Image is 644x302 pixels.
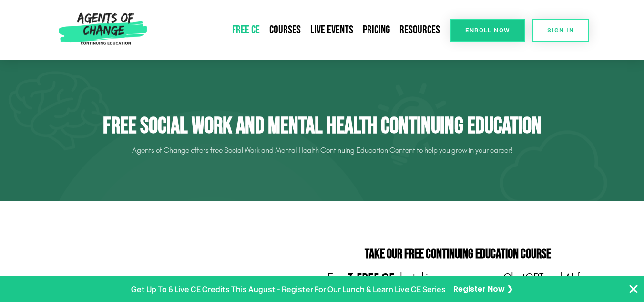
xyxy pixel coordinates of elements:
[55,143,589,158] p: Agents of Change offers free Social Work and Mental Health Continuing Education Content to help y...
[306,19,358,41] a: Live Events
[131,282,446,296] p: Get Up To 6 Live CE Credits This August - Register For Our Lunch & Learn Live CE Series
[327,271,589,298] p: Earn by taking our course on ChatGPT and AI for Social Workers and Mental Health Professionals.
[547,27,574,33] span: SIGN IN
[532,19,589,42] a: SIGN IN
[628,283,639,295] button: Close Banner
[395,19,445,41] a: Resources
[453,282,513,296] a: Register Now ❯
[450,19,525,42] a: Enroll Now
[227,19,265,41] a: Free CE
[265,19,306,41] a: Courses
[358,19,395,41] a: Pricing
[348,271,400,283] b: 3 FREE CEs
[465,27,510,33] span: Enroll Now
[151,19,445,41] nav: Menu
[55,113,589,140] h1: Free Social Work and Mental Health Continuing Education
[327,248,589,261] h2: Take Our FREE Continuing Education Course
